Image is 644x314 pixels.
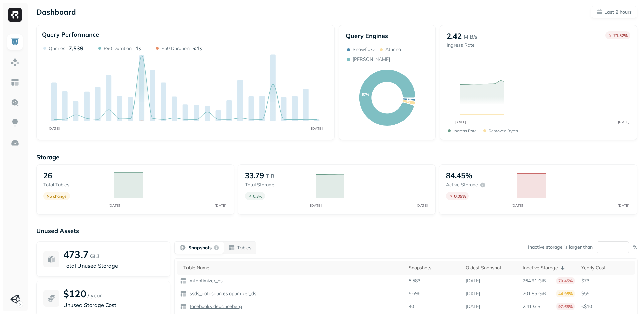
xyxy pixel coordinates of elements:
[90,252,99,260] p: GiB
[581,290,632,297] p: $55
[11,118,19,127] img: Insights
[466,290,480,297] p: [DATE]
[36,7,76,17] p: Dashboard
[245,182,309,188] p: Total storage
[466,278,480,284] p: [DATE]
[8,8,22,22] img: Ryft
[466,303,480,310] p: [DATE]
[180,303,187,310] img: table
[454,120,466,124] tspan: [DATE]
[591,6,637,18] button: Last 2 hours
[454,194,466,199] p: 0.09 %
[63,262,163,270] p: Total Unused Storage
[49,45,65,52] p: Queries
[409,265,459,271] div: Snapshots
[416,203,428,207] tspan: [DATE]
[11,98,19,107] img: Query Explorer
[188,303,242,310] p: facebook.videos_iceberg
[253,194,262,199] p: 0.3 %
[11,78,19,87] img: Asset Explorer
[183,265,402,271] div: Table Name
[161,45,190,52] p: P50 Duration
[245,171,264,180] p: 33.79
[466,265,516,271] div: Oldest Snapshot
[581,265,632,271] div: Yearly Cost
[47,194,67,199] p: No change
[556,303,575,310] p: 97.63%
[618,120,629,124] tspan: [DATE]
[11,139,19,147] img: Optimization
[104,45,132,52] p: P90 Duration
[556,290,575,297] p: 44.98%
[464,33,477,41] p: MiB/s
[523,278,546,284] p: 264.91 GiB
[187,278,223,284] a: ml.optimizer_ds
[193,45,202,52] p: <1s
[237,245,251,251] p: Tables
[180,290,187,297] img: table
[512,203,523,207] tspan: [DATE]
[613,33,628,38] p: 71.52 %
[523,303,541,310] p: 2.41 GiB
[581,303,632,310] p: <$10
[48,126,60,131] tspan: [DATE]
[447,42,477,48] p: Ingress Rate
[446,171,472,180] p: 84.45%
[385,46,401,53] p: Athena
[523,290,546,297] p: 201.85 GiB
[180,278,187,284] img: table
[346,32,429,40] p: Query Engines
[556,277,575,284] p: 70.45%
[362,92,369,97] text: 97%
[188,290,256,297] p: ssds_datasources.optimizer_ds
[409,303,414,310] p: 40
[188,245,212,251] p: Snapshots
[406,100,411,104] text: 2%
[69,45,84,52] p: 7,539
[36,153,637,161] p: Storage
[135,45,141,52] p: 1s
[446,182,478,188] p: Active storage
[409,278,420,284] p: 5,583
[310,203,322,207] tspan: [DATE]
[63,248,89,260] p: 473.7
[187,290,256,297] a: ssds_datasources.optimizer_ds
[88,291,102,299] p: / year
[353,56,390,63] p: [PERSON_NAME]
[489,128,518,133] p: Removed bytes
[42,31,99,38] p: Query Performance
[523,265,558,271] p: Inactive Storage
[581,278,632,284] p: $73
[36,227,637,235] p: Unused Assets
[311,126,323,131] tspan: [DATE]
[633,244,637,250] p: %
[215,203,226,207] tspan: [DATE]
[353,46,375,53] p: Snowflake
[109,203,120,207] tspan: [DATE]
[604,9,632,15] p: Last 2 hours
[11,58,19,67] img: Assets
[43,182,108,188] p: Total tables
[447,31,462,41] p: 2.42
[43,171,52,180] p: 26
[618,203,630,207] tspan: [DATE]
[10,295,20,304] img: Unity
[63,301,163,309] p: Unused Storage Cost
[409,290,420,297] p: 5,696
[11,38,19,46] img: Dashboard
[528,244,593,250] p: Inactive storage is larger than
[453,128,477,133] p: Ingress Rate
[188,278,223,284] p: ml.optimizer_ds
[63,288,86,300] p: $120
[187,303,242,310] a: facebook.videos_iceberg
[266,172,274,180] p: TiB
[406,97,412,102] text: 1%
